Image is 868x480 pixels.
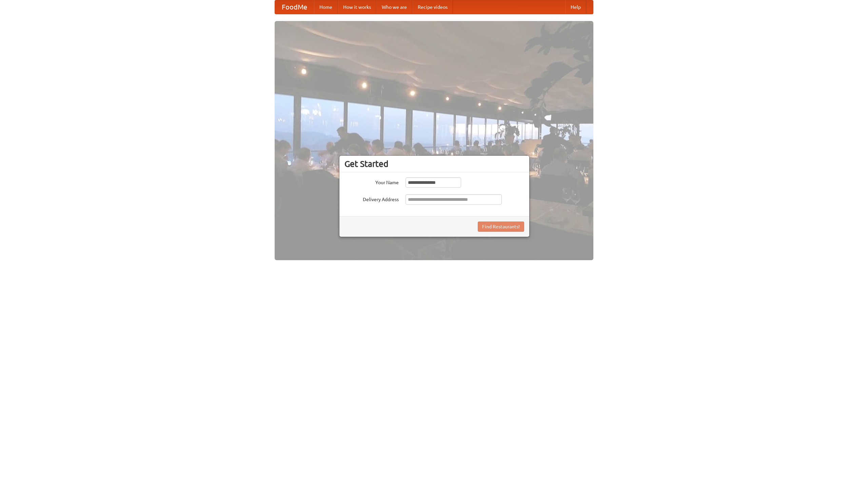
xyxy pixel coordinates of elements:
a: Recipe videos [412,0,453,14]
a: Home [314,0,338,14]
a: FoodMe [275,0,314,14]
a: How it works [338,0,376,14]
button: Find Restaurants! [478,222,524,232]
h3: Get Started [344,159,524,169]
a: Help [565,0,586,14]
label: Your Name [344,177,399,186]
a: Who we are [376,0,412,14]
label: Delivery Address [344,194,399,203]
